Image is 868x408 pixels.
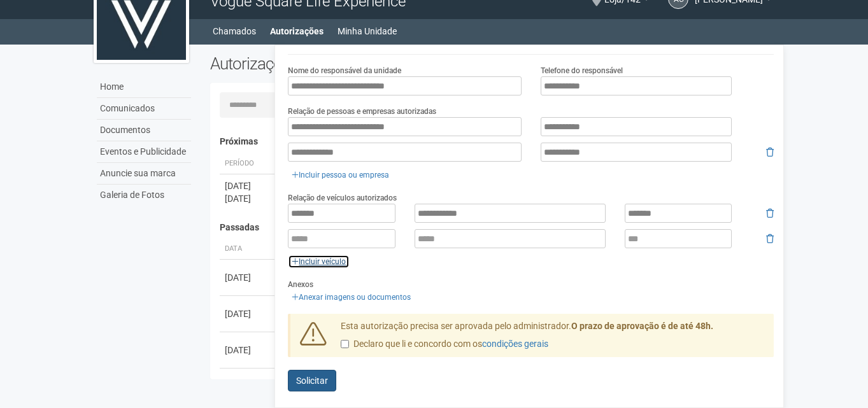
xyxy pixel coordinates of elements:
[97,76,191,98] a: Home
[220,137,765,146] h4: Próximas
[220,153,277,174] th: Período
[766,234,774,243] i: Remover
[341,338,548,351] label: Declaro que li e concordo com os
[288,290,415,304] a: Anexar imagens ou documentos
[97,120,191,141] a: Documentos
[97,163,191,185] a: Anuncie sua marca
[288,65,401,76] label: Nome do responsável da unidade
[482,339,548,349] a: condições gerais
[296,376,328,386] span: Solicitar
[288,370,336,391] button: Solicitar
[288,168,393,182] a: Incluir pessoa ou empresa
[341,340,349,348] input: Declaro que li e concordo com oscondições gerais
[97,185,191,206] a: Galeria de Fotos
[225,192,272,205] div: [DATE]
[220,223,765,232] h4: Passadas
[288,279,313,290] label: Anexos
[541,65,623,76] label: Telefone do responsável
[210,54,483,73] h2: Autorizações
[338,22,397,40] a: Minha Unidade
[213,22,256,40] a: Chamados
[571,321,713,331] strong: O prazo de aprovação é de até 48h.
[225,307,272,320] div: [DATE]
[225,271,272,284] div: [DATE]
[766,148,774,157] i: Remover
[288,192,397,204] label: Relação de veículos autorizados
[225,344,272,356] div: [DATE]
[331,320,774,357] div: Esta autorização precisa ser aprovada pelo administrador.
[97,98,191,120] a: Comunicados
[220,239,277,260] th: Data
[270,22,324,40] a: Autorizações
[288,255,350,269] a: Incluir veículo
[766,209,774,218] i: Remover
[225,179,272,192] div: [DATE]
[97,141,191,163] a: Eventos e Publicidade
[288,106,436,117] label: Relação de pessoas e empresas autorizadas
